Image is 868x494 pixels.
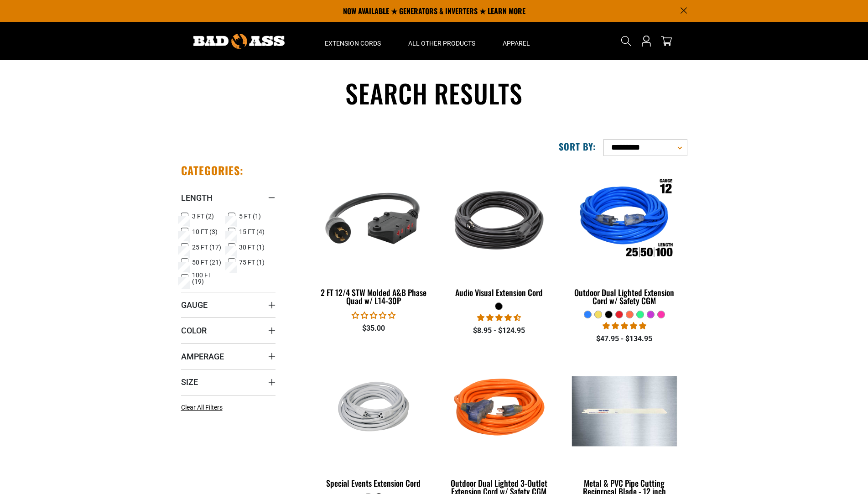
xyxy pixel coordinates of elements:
img: Metal & PVC Pipe Cutting Reciprocal Blade - 12 inch [567,376,682,447]
img: black [442,168,556,273]
summary: All Other Products [395,22,489,60]
summary: Search [619,34,634,48]
summary: Apparel [489,22,544,60]
img: white [316,373,431,449]
span: Length [181,192,213,203]
div: $47.95 - $134.95 [568,333,680,344]
span: All Other Products [408,39,475,47]
summary: Color [181,317,275,343]
summary: Amperage [181,343,275,369]
img: orange [442,359,556,463]
span: 15 FT (4) [239,229,265,235]
div: Special Events Extension Cord [318,479,430,487]
a: 2 FT 12/4 STW Molded A&B Phase Quad w/ L14-30P 2 FT 12/4 STW Molded A&B Phase Quad w/ L14-30P [318,163,430,310]
summary: Extension Cords [311,22,395,60]
span: 10 FT (3) [192,229,218,235]
summary: Length [181,185,275,210]
h1: Search results [181,77,687,110]
span: 0.00 stars [352,311,395,320]
img: Bad Ass Extension Cords [193,34,285,49]
span: 5 FT (1) [239,213,261,219]
span: Color [181,325,207,336]
span: Size [181,377,198,387]
span: 100 FT (19) [192,272,225,285]
span: 4.73 stars [477,313,521,322]
div: Audio Visual Extension Cord [443,288,555,296]
label: Sort by: [559,140,596,152]
a: white Special Events Extension Cord [318,354,430,493]
span: Extension Cords [325,39,381,47]
a: Clear All Filters [181,403,226,412]
span: 30 FT (1) [239,244,265,250]
div: Outdoor Dual Lighted Extension Cord w/ Safety CGM [568,288,680,305]
span: Clear All Filters [181,404,223,411]
img: Outdoor Dual Lighted Extension Cord w/ Safety CGM [567,168,682,273]
span: 75 FT (1) [239,259,265,265]
span: 4.81 stars [603,322,646,330]
h2: Categories: [181,163,244,177]
summary: Size [181,369,275,395]
span: 25 FT (17) [192,244,221,250]
span: Amperage [181,351,224,362]
div: 2 FT 12/4 STW Molded A&B Phase Quad w/ L14-30P [318,288,430,305]
div: $8.95 - $124.95 [443,325,555,336]
span: 3 FT (2) [192,213,214,219]
summary: Gauge [181,292,275,317]
a: Outdoor Dual Lighted Extension Cord w/ Safety CGM Outdoor Dual Lighted Extension Cord w/ Safety CGM [568,163,680,310]
span: Gauge [181,300,208,310]
span: Apparel [503,39,530,47]
a: black Audio Visual Extension Cord [443,163,555,302]
span: 50 FT (21) [192,259,221,265]
div: $35.00 [318,323,430,334]
img: 2 FT 12/4 STW Molded A&B Phase Quad w/ L14-30P [316,168,431,273]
